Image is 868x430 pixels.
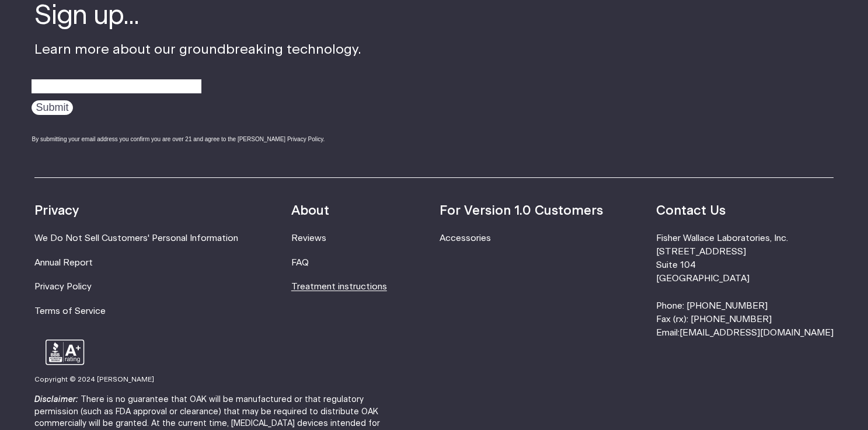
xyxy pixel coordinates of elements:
a: [EMAIL_ADDRESS][DOMAIN_NAME] [679,328,834,337]
strong: Contact Us [656,204,726,217]
a: Terms of Service [34,307,106,316]
a: Annual Report [34,258,93,267]
a: We Do Not Sell Customers' Personal Information [34,234,238,243]
a: Treatment instructions [291,282,387,291]
a: Privacy Policy [34,282,92,291]
strong: About [291,204,329,217]
strong: Disclaimer: [34,396,78,404]
input: Submit [32,100,72,115]
a: FAQ [291,258,309,267]
small: Copyright © 2024 [PERSON_NAME] [34,376,154,383]
a: Reviews [291,234,326,243]
div: By submitting your email address you confirm you are over 21 and agree to the [PERSON_NAME] Priva... [32,135,361,144]
a: Accessories [440,234,491,243]
li: Fisher Wallace Laboratories, Inc. [STREET_ADDRESS] Suite 104 [GEOGRAPHIC_DATA] Phone: [PHONE_NUMB... [656,232,834,340]
strong: For Version 1.0 Customers [440,204,603,217]
strong: Privacy [34,204,79,217]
